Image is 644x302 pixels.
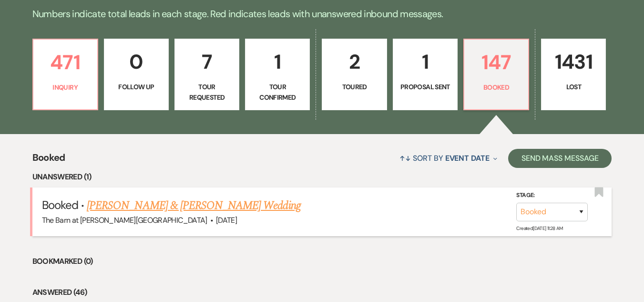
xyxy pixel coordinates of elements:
[32,39,98,110] a: 471Inquiry
[508,149,612,168] button: Send Mass Message
[396,146,501,171] button: Sort By Event Date
[322,39,387,110] a: 2Toured
[245,39,310,110] a: 1Tour Confirmed
[32,171,612,183] li: Unanswered (1)
[541,39,606,110] a: 1431Lost
[42,198,78,212] span: Booked
[216,215,237,225] span: [DATE]
[399,46,451,78] p: 1
[174,39,239,110] a: 7Tour Requested
[39,82,92,93] p: Inquiry
[328,82,380,92] p: Toured
[181,82,233,103] p: Tour Requested
[110,46,163,78] p: 0
[516,190,588,201] label: Stage:
[393,39,458,110] a: 1Proposal Sent
[32,150,65,171] span: Booked
[516,225,562,231] span: Created: [DATE] 11:28 AM
[328,46,380,78] p: 2
[251,82,304,103] p: Tour Confirmed
[470,82,522,93] p: Booked
[32,255,612,268] li: Bookmarked (0)
[87,197,300,214] a: [PERSON_NAME] & [PERSON_NAME] Wedding
[39,46,92,78] p: 471
[32,286,612,299] li: Answered (46)
[251,46,304,78] p: 1
[399,82,451,92] p: Proposal Sent
[399,153,411,163] span: ↑↓
[181,46,233,78] p: 7
[463,39,529,110] a: 147Booked
[547,82,600,92] p: Lost
[110,82,163,92] p: Follow Up
[42,215,207,225] span: The Barn at [PERSON_NAME][GEOGRAPHIC_DATA]
[547,46,600,78] p: 1431
[445,153,490,163] span: Event Date
[104,39,169,110] a: 0Follow Up
[470,46,522,78] p: 147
